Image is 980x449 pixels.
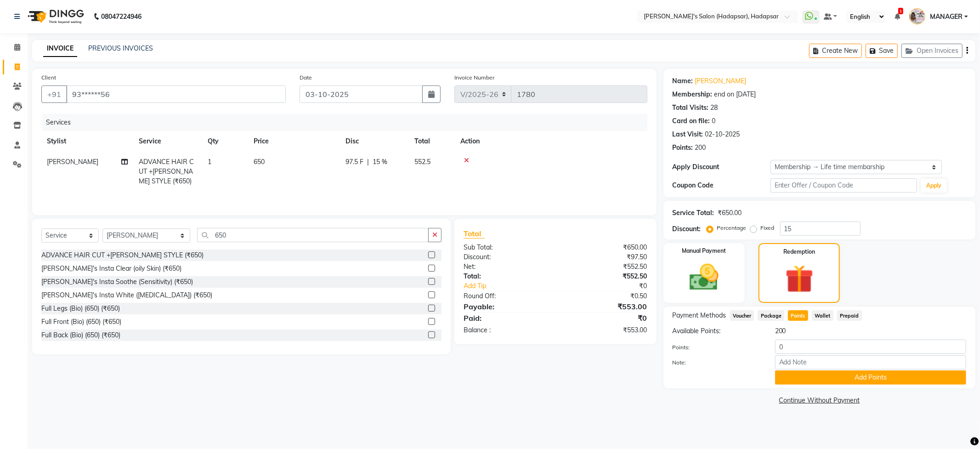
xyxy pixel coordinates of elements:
div: ₹552.50 [555,272,654,281]
div: Services [42,114,654,131]
div: Total: [457,272,555,281]
b: 08047224946 [101,4,142,29]
div: 0 [712,116,716,126]
span: Payment Methods [673,311,726,320]
span: Package [758,310,784,321]
label: Redemption [783,248,815,256]
div: ₹552.50 [555,262,654,272]
div: Last Visit: [673,130,703,139]
label: Fixed [761,224,775,232]
label: Client [41,74,56,82]
div: Name: [673,76,693,86]
th: Qty [202,131,248,152]
input: Points [775,340,966,354]
th: Disc [340,131,409,152]
th: Service [133,131,202,152]
div: Sub Total: [457,243,555,252]
label: Percentage [717,224,747,232]
div: ₹650.00 [555,243,654,252]
div: Apply Discount [673,162,770,172]
button: Create New [809,44,862,58]
div: Total Visits: [673,103,709,113]
div: Full Legs (Bio) (650) (₹650) [41,304,120,313]
div: Net: [457,262,555,272]
button: Save [866,44,898,58]
th: Total [409,131,455,152]
span: 1 [898,8,903,14]
input: Search or Scan [197,228,428,242]
div: ₹0 [555,313,654,324]
button: +91 [41,85,67,103]
button: Open Invoices [901,44,963,58]
div: Membership: [673,90,713,99]
div: 02-10-2025 [705,130,740,139]
div: Full Front (Bio) (650) (₹650) [41,317,121,327]
span: 15 % [373,157,387,167]
input: Add Note [775,355,966,369]
input: Enter Offer / Coupon Code [770,178,918,193]
a: 1 [895,12,900,21]
div: Balance : [457,325,555,335]
label: Note: [666,358,768,367]
button: Apply [921,179,947,193]
a: Continue Without Payment [665,396,974,405]
div: [PERSON_NAME]'s Insta Clear (oily Skin) (₹650) [41,264,181,273]
div: [PERSON_NAME]'s Insta Soothe (Sensitivity) (₹650) [41,277,193,287]
span: Wallet [812,310,833,321]
div: ADVANCE HAIR CUT +[PERSON_NAME] STYLE (₹650) [41,250,204,260]
span: Points [788,310,808,321]
span: Prepaid [837,310,862,321]
div: ₹0 [572,281,654,291]
span: [PERSON_NAME] [47,158,98,166]
button: Add Points [775,370,966,385]
span: Voucher [730,310,754,321]
span: 97.5 F [346,157,363,167]
span: | [367,157,369,167]
img: MANAGER [909,8,925,24]
div: end on [DATE] [714,90,756,99]
span: ADVANCE HAIR CUT +[PERSON_NAME] STYLE (₹650) [139,158,194,185]
label: Invoice Number [454,74,494,82]
div: Discount: [457,252,555,262]
span: Total [464,229,485,239]
div: Full Back (Bio) (650) (₹650) [41,330,120,340]
div: ₹97.50 [555,252,654,262]
div: ₹650.00 [718,208,742,218]
label: Points: [666,343,768,352]
div: ₹0.50 [555,291,654,301]
span: 552.5 [414,158,431,166]
span: 1 [208,158,211,166]
div: ₹553.00 [555,325,654,335]
div: Service Total: [673,208,714,218]
span: MANAGER [930,12,963,22]
th: Action [455,131,647,152]
th: Stylist [41,131,133,152]
div: Available Points: [666,326,768,336]
span: 650 [254,158,265,166]
label: Date [300,74,312,82]
div: 200 [695,143,706,153]
label: Manual Payment [682,247,726,255]
img: _gift.svg [776,261,822,296]
div: Round Off: [457,291,555,301]
div: ₹553.00 [555,301,654,312]
a: INVOICE [43,40,77,57]
div: Points: [673,143,693,153]
div: Card on file: [673,116,710,126]
a: PREVIOUS INVOICES [88,44,153,52]
th: Price [248,131,340,152]
input: Search by Name/Mobile/Email/Code [66,85,286,103]
div: 28 [711,103,718,113]
div: 200 [768,326,973,336]
img: logo [23,4,86,29]
img: _cash.svg [680,261,728,294]
a: [PERSON_NAME] [695,76,747,86]
div: Discount: [673,224,701,234]
a: Add Tip [457,281,572,291]
div: Coupon Code [673,181,770,190]
div: [PERSON_NAME]'s Insta White ([MEDICAL_DATA]) (₹650) [41,290,212,300]
div: Paid: [457,313,555,324]
div: Payable: [457,301,555,312]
